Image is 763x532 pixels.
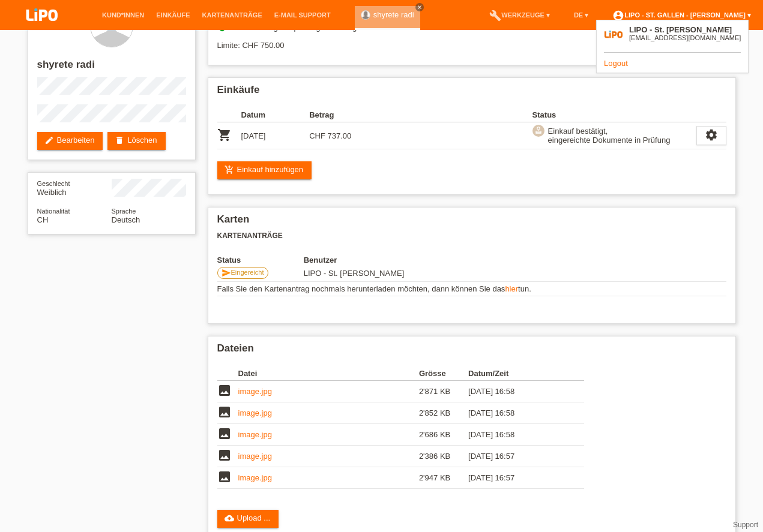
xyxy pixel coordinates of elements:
span: Geschlecht [37,180,70,187]
a: image.jpg [238,430,272,439]
td: [DATE] 16:58 [468,381,567,402]
td: 2'947 KB [419,467,468,489]
a: Support [733,521,758,529]
a: add_shopping_cartEinkauf hinzufügen [217,161,312,179]
a: image.jpg [238,387,272,396]
a: Logout [604,59,628,68]
h2: Karten [217,214,726,232]
td: CHF 737.00 [309,122,378,149]
a: Einkäufe [150,11,196,19]
td: [DATE] 16:58 [468,402,567,424]
a: image.jpg [238,408,272,417]
a: LIPO pay [12,25,72,34]
a: DE ▾ [568,11,594,19]
i: image [217,383,232,398]
i: build [489,10,501,22]
a: Kund*innen [96,11,150,19]
td: Falls Sie den Kartenantrag nochmals herunterladen möchten, dann können Sie das tun. [217,282,726,296]
td: [DATE] 16:57 [468,467,567,489]
th: Status [532,108,696,122]
th: Datei [238,366,419,381]
a: hier [505,284,518,293]
a: cloud_uploadUpload ... [217,510,279,528]
td: [DATE] 16:57 [468,446,567,467]
i: approval [534,126,543,134]
h3: Kartenanträge [217,232,726,241]
b: LIPO - St. [PERSON_NAME] [629,25,732,34]
td: 2'871 KB [419,381,468,402]
h2: Einkäufe [217,84,726,102]
span: Schweiz [37,215,49,224]
i: account_circle [612,10,624,22]
td: 2'852 KB [419,402,468,424]
i: image [217,426,232,441]
i: image [217,405,232,419]
i: send [222,268,231,278]
a: Kartenanträge [196,11,268,19]
i: cloud_upload [225,513,234,523]
div: [EMAIL_ADDRESS][DOMAIN_NAME] [629,34,741,41]
td: 2'686 KB [419,424,468,446]
img: 39073_square.png [604,25,623,44]
i: add_shopping_cart [225,165,234,175]
a: editBearbeiten [37,132,103,150]
a: buildWerkzeuge ▾ [483,11,556,19]
i: POSP00028153 [217,128,232,142]
h2: Dateien [217,342,726,360]
i: image [217,448,232,462]
i: settings [705,128,718,142]
span: Deutsch [112,215,140,224]
a: account_circleLIPO - St. Gallen - [PERSON_NAME] ▾ [606,11,757,19]
td: 2'386 KB [419,446,468,467]
div: Einkauf bestätigt, eingereichte Dokumente in Prüfung [544,125,671,146]
i: image [217,470,232,484]
th: Datum [241,108,310,122]
i: delete [115,136,124,145]
span: Nationalität [37,208,70,215]
span: 30.09.2025 [304,269,405,278]
i: edit [44,136,54,145]
div: Die Kreditfähigkeitsprüfung war erfolgreich. Limite: CHF 750.00 [217,22,726,59]
td: [DATE] [241,122,310,149]
a: E-Mail Support [268,11,337,19]
a: deleteLöschen [107,132,165,150]
th: Benutzer [304,256,507,265]
th: Betrag [309,108,378,122]
a: image.jpg [238,473,272,482]
a: image.jpg [238,452,272,461]
td: [DATE] 16:58 [468,424,567,446]
i: close [417,4,423,10]
th: Status [217,256,304,265]
th: Datum/Zeit [468,366,567,381]
span: Eingereicht [231,269,264,276]
h2: shyrete radi [37,59,186,77]
a: shyrete radi [373,10,414,19]
th: Grösse [419,366,468,381]
div: Weiblich [37,179,112,197]
a: close [415,3,424,11]
span: Sprache [112,208,136,215]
